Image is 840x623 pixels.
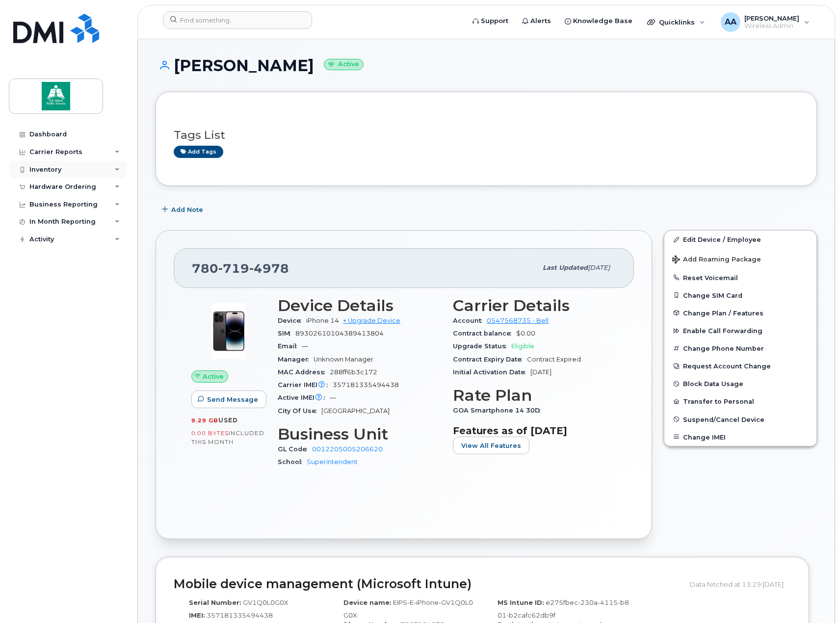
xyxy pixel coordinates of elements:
button: Change IMEI [664,428,816,446]
span: EIPS-E-iPhone-GV1Q0L0G0X [343,598,473,620]
small: Active [324,59,364,70]
button: Reset Voicemail [664,269,816,286]
span: Add Roaming Package [672,256,761,265]
label: Serial Number: [189,598,241,607]
span: Email [278,342,302,350]
h3: Features as of [DATE] [453,425,616,437]
span: Contract balance [453,330,516,337]
h3: Business Unit [278,425,441,443]
span: iPhone 14 [306,317,339,324]
h2: Mobile device management (Microsoft Intune) [174,577,682,591]
button: Change Phone Number [664,339,816,357]
button: Change SIM Card [664,286,816,304]
span: included this month [191,429,264,445]
span: Upgrade Status [453,342,511,350]
span: Contract Expiry Date [453,356,527,363]
h1: [PERSON_NAME] [156,57,817,74]
span: Eligible [511,342,534,350]
button: Block Data Usage [664,375,816,392]
span: Enable Call Forwarding [683,327,762,335]
label: IMEI: [189,611,205,620]
button: Send Message [191,390,266,408]
a: 0547568735 - Bell [487,317,549,324]
span: 89302610104389413804 [295,330,384,337]
h3: Rate Plan [453,387,616,404]
span: e275fbec-230a-4115-b801-b2cafc62db9f [498,598,629,620]
span: GV1Q0L0G0X [243,598,289,606]
button: Enable Call Forwarding [664,322,816,339]
span: Last updated [543,264,588,271]
a: + Upgrade Device [343,317,400,324]
span: Manager [278,356,314,363]
span: Account [453,317,487,324]
button: Request Account Change [664,357,816,375]
span: used [218,416,238,424]
span: GOA Smartphone 14 30D [453,407,545,414]
span: Send Message [207,395,258,404]
span: GL Code [278,445,312,453]
span: City Of Use [278,407,321,415]
span: School [278,458,307,466]
button: Transfer to Personal [664,392,816,410]
span: Active IMEI [278,394,330,401]
label: MS Intune ID: [498,598,544,607]
span: — [302,342,308,350]
span: Active [203,372,224,381]
span: View All Features [461,441,521,450]
button: Add Note [156,201,211,218]
button: Suspend/Cancel Device [664,411,816,428]
span: Device [278,317,306,324]
span: Initial Activation Date [453,368,530,376]
h3: Device Details [278,297,441,314]
span: 9.29 GB [191,417,218,424]
span: Change Plan / Features [683,309,763,316]
span: 357181335494438 [207,611,273,619]
span: 0.00 Bytes [191,430,229,437]
a: Superintendent [307,458,358,466]
label: Device name: [343,598,392,607]
span: 357181335494438 [333,381,399,389]
span: 780 [192,261,289,276]
span: Contract Expired [527,356,581,363]
span: [DATE] [530,368,551,376]
span: MAC Address [278,368,330,376]
span: Carrier IMEI [278,381,333,389]
a: Edit Device / Employee [664,231,816,248]
a: 0012205005206620 [312,445,383,453]
button: View All Features [453,437,529,454]
span: [GEOGRAPHIC_DATA] [321,407,390,415]
span: 719 [218,261,249,276]
button: Change Plan / Features [664,304,816,322]
button: Add Roaming Package [664,249,816,269]
span: Suspend/Cancel Device [683,415,764,423]
span: — [330,394,336,401]
div: Data fetched at 13:29 [DATE] [690,575,791,594]
h3: Carrier Details [453,297,616,314]
a: Add tags [174,146,223,158]
h3: Tags List [174,129,799,141]
span: [DATE] [588,264,610,271]
span: Unknown Manager [314,356,373,363]
span: Add Note [171,205,203,214]
span: 4978 [249,261,289,276]
span: 288ff6b3c172 [330,368,377,376]
img: image20231002-3703462-njx0qo.jpeg [199,302,258,361]
span: SIM [278,330,295,337]
span: $0.00 [516,330,535,337]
